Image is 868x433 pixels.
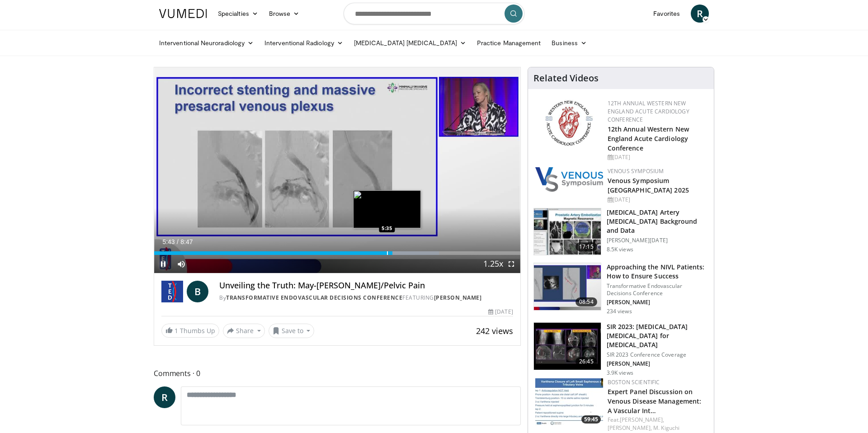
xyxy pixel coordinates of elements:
[154,386,175,408] a: R
[533,322,708,377] a: 26:45 SIR 2023: [MEDICAL_DATA] [MEDICAL_DATA] for [MEDICAL_DATA] SIR 2023 Conference Coverage [PE...
[154,251,520,255] div: Progress Bar
[172,255,190,273] button: Mute
[154,367,521,379] span: Comments 0
[534,208,601,255] img: 2c9e911a-87a5-4113-a55f-40ade2b86016.150x105_q85_crop-smart_upscale.jpg
[535,378,603,426] a: 59:45
[648,5,685,23] a: Favorites
[154,34,259,52] a: Interventional Neuroradiology
[219,294,513,302] div: By FEATURING
[226,294,402,301] a: Transformative Endovascular Decisions Conference
[344,3,524,24] input: Search topics, interventions
[608,416,707,432] div: Feat.
[608,167,664,175] a: Venous Symposium
[546,34,592,52] a: Business
[544,99,594,147] img: 0954f259-7907-4053-a817-32a96463ecc8.png.150x105_q85_autocrop_double_scale_upscale_version-0.2.png
[535,167,603,192] img: 38765b2d-a7cd-4379-b3f3-ae7d94ee6307.png.150x105_q85_autocrop_double_scale_upscale_version-0.2.png
[535,378,603,426] img: 7755e743-dd2f-4a46-b035-1157ed8bc16a.150x105_q85_crop-smart_upscale.jpg
[353,190,421,228] img: image.jpeg
[533,208,708,256] a: 17:15 [MEDICAL_DATA] Artery [MEDICAL_DATA] Background and Data [PERSON_NAME][DATE] 8.5K views
[581,415,601,424] span: 59:45
[607,208,708,235] h3: [MEDICAL_DATA] Artery [MEDICAL_DATA] Background and Data
[576,242,597,251] span: 17:15
[607,308,632,315] p: 234 views
[161,324,219,338] a: 1 Thumbs Up
[177,238,179,245] span: /
[576,297,597,306] span: 08:54
[162,238,175,245] span: 5:43
[212,5,264,23] a: Specialties
[608,196,707,204] div: [DATE]
[608,176,689,194] a: Venous Symposium [GEOGRAPHIC_DATA] 2025
[576,357,597,366] span: 26:45
[161,281,183,302] img: Transformative Endovascular Decisions Conference
[180,238,193,245] span: 8:47
[187,281,208,302] a: B
[269,324,315,338] button: Save to
[608,387,702,415] a: Expert Panel Discussion on Venous Disease Management: A Vascular Int…
[534,263,601,310] img: f9d63ed0-f3bf-4a88-886f-42b94fc7533f.150x105_q85_crop-smart_upscale.jpg
[607,263,708,281] h3: Approaching the NIVL Patients: How to Ensure Success
[608,99,689,123] a: 12th Annual Western New England Acute Cardiology Conference
[154,67,520,273] video-js: Video Player
[607,237,708,244] p: [PERSON_NAME][DATE]
[691,5,709,23] a: R
[349,34,472,52] a: [MEDICAL_DATA] [MEDICAL_DATA]
[484,255,502,273] button: Playback Rate
[607,246,633,253] p: 8.5K views
[533,263,708,315] a: 08:54 Approaching the NIVL Patients: How to Ensure Success Transformative Endovascular Decisions ...
[620,416,664,424] a: [PERSON_NAME],
[607,351,708,358] p: SIR 2023 Conference Coverage
[223,324,265,338] button: Share
[175,326,178,335] span: 1
[607,322,708,349] h3: SIR 2023: [MEDICAL_DATA] [MEDICAL_DATA] for [MEDICAL_DATA]
[608,125,689,152] a: 12th Annual Western New England Acute Cardiology Conference
[607,360,708,367] p: [PERSON_NAME]
[608,378,660,386] a: Boston Scientific
[608,153,707,161] div: [DATE]
[653,424,679,432] a: M. Kiguchi
[607,282,708,297] p: Transformative Endovascular Decisions Conference
[607,369,633,377] p: 3.9K views
[534,323,601,370] img: be6b0377-cdfe-4f7b-8050-068257d09c09.150x105_q85_crop-smart_upscale.jpg
[259,34,349,52] a: Interventional Radiology
[476,325,513,336] span: 242 views
[154,255,172,273] button: Pause
[488,308,513,316] div: [DATE]
[159,9,207,18] img: VuMedi Logo
[434,294,482,301] a: [PERSON_NAME]
[264,5,305,23] a: Browse
[472,34,546,52] a: Practice Management
[608,424,652,432] a: [PERSON_NAME],
[219,281,513,291] h4: Unveiling the Truth: May-[PERSON_NAME]/Pelvic Pain
[502,255,520,273] button: Fullscreen
[533,73,599,84] h4: Related Videos
[607,299,708,306] p: [PERSON_NAME]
